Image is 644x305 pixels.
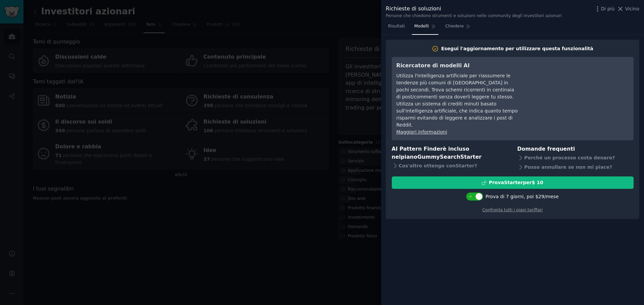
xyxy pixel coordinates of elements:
[455,163,474,168] font: Starter
[396,62,470,69] font: Ricercatore di modelli AI
[528,62,629,112] iframe: Lettore video di YouTube
[399,163,456,168] font: Cos'altro ottengo con
[386,21,407,35] a: Risultati
[417,154,460,160] font: GummySearch
[401,154,417,160] font: piano
[445,24,464,28] font: Chiedere
[538,194,544,199] font: 29
[524,194,538,199] font: , poi $
[544,194,559,199] font: /mese
[414,24,429,28] font: Modelli
[386,13,562,18] font: Persone che chiedono strumenti e soluzioni nelle community degli investitori azionari
[396,73,518,128] font: Utilizza l'intelligenza artificiale per riassumere le tendenze più comuni di [GEOGRAPHIC_DATA] in...
[523,180,532,185] font: per
[489,180,504,185] font: Prova
[485,194,524,199] font: Prova di 7 giorni
[392,176,634,189] button: ProvaStarterper$ 10
[412,21,438,35] a: Modelli
[474,163,477,168] font: ?
[460,154,481,160] font: Starter
[396,129,447,135] a: Maggiori informazioni
[594,5,615,12] button: Di più
[517,146,575,152] font: Domande frequenti
[524,164,612,170] font: Posso annullare se non mi piace?
[392,146,443,152] font: AI Pattern Finder
[482,208,543,212] a: Confronta tutti i piani tariffari
[386,5,441,12] font: Richieste di soluzioni
[532,180,543,185] font: $ 10
[601,6,615,11] font: Di più
[504,180,523,185] font: Starter
[441,46,593,51] font: Esegui l'aggiornamento per utilizzare questa funzionalità
[617,5,639,12] button: Vicino
[443,21,473,35] a: Chiedere
[388,24,405,28] font: Risultati
[524,155,615,160] font: Perché un processo costa denaro?
[625,6,639,11] font: Vicino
